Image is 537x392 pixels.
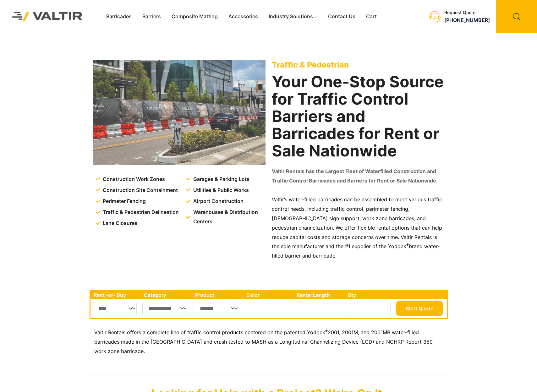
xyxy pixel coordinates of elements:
[94,329,325,335] span: Valtir Rentals offers a complete line of traffic control products centered on the patented Yodock
[192,175,249,184] span: Garages & Parking Lots
[166,12,223,21] a: Composite Matting
[325,329,328,333] sup: ®
[272,73,445,160] h2: Your One-Stop Source for Traffic Control Barriers and Barricades for Rent or Sale Nationwide
[293,291,344,299] th: Rental Length
[272,60,445,69] p: Traffic & Pedestrian
[444,17,490,23] a: [PHONE_NUMBER]
[223,12,263,21] a: Accessories
[90,291,141,299] th: Rent -or- Buy
[192,291,243,299] th: Product
[323,12,361,21] a: Contact Us
[101,175,165,184] span: Construction Work Zones
[192,197,244,206] span: Airport Construction
[101,208,179,217] span: Traffic & Pedestrian Delineation
[101,186,178,195] span: Construction Site Containment
[344,291,394,299] th: Qty
[406,242,409,247] sup: ®
[101,12,137,21] a: Barricades
[396,301,443,316] button: Start Quote
[272,167,445,186] p: Valtir Rentals has the Largest Fleet of Waterfilled Construction and Traffic Control Barricades a...
[243,291,294,299] th: Color
[361,12,382,21] a: Cart
[444,10,490,15] div: Request Quote
[5,4,90,29] img: Valtir Rentals
[192,208,267,226] span: Warehouses & Distribution Centers
[272,195,445,261] p: Valtir’s water-filled barricades can be assembled to meet various traffic control needs, includin...
[101,219,137,228] span: Lane Closures
[101,197,146,206] span: Perimeter Fencing
[94,329,433,354] span: 2001, 2001M, and 2001MB water-filled barricades made in the [GEOGRAPHIC_DATA] and crash tested to...
[141,291,192,299] th: Category
[192,186,249,195] span: Utilities & Public Works
[137,12,166,21] a: Barriers
[263,12,323,21] a: Industry Solutions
